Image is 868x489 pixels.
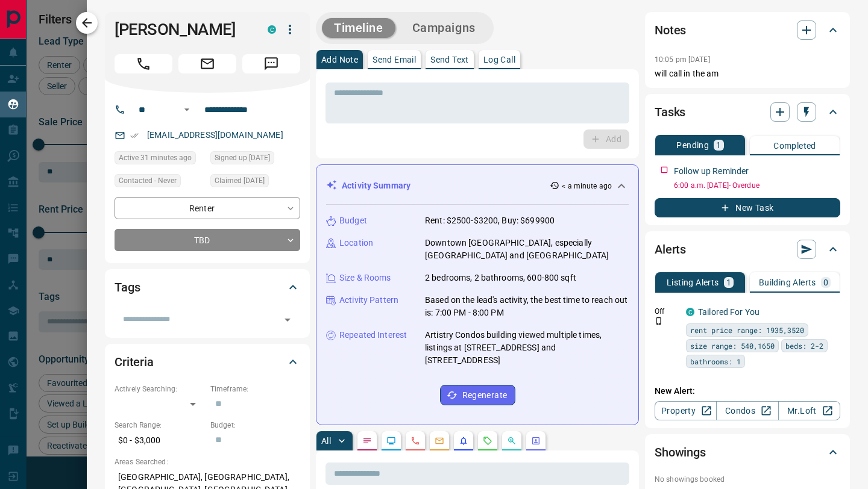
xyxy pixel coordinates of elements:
span: Claimed [DATE] [215,175,265,187]
p: Downtown [GEOGRAPHIC_DATA], especially [GEOGRAPHIC_DATA] and [GEOGRAPHIC_DATA] [425,237,629,262]
p: Based on the lead's activity, the best time to reach out is: 7:00 PM - 8:00 PM [425,294,629,319]
svg: Listing Alerts [459,436,468,446]
p: will call in the am [655,67,840,80]
p: Follow up Reminder [674,165,749,178]
a: Tailored For You [698,307,759,317]
svg: Email Verified [130,131,139,140]
p: Artistry Condos building viewed multiple times, listings at [STREET_ADDRESS] and [STREET_ADDRESS] [425,329,629,367]
svg: Lead Browsing Activity [386,436,396,446]
p: 1 [726,278,731,287]
div: Criteria [115,347,300,376]
p: Actively Searching: [115,384,204,394]
h2: Alerts [655,240,686,259]
button: Open [279,311,296,328]
div: Renter [115,197,300,219]
div: Tags [115,273,300,302]
svg: Notes [362,436,372,446]
p: 6:00 a.m. [DATE] - Overdue [674,180,840,191]
svg: Opportunities [507,436,517,446]
h2: Criteria [115,352,154,372]
p: Search Range: [115,420,204,431]
p: Location [339,237,373,249]
p: Send Email [373,55,416,64]
p: Building Alerts [759,278,816,287]
h2: Tasks [655,102,685,122]
span: Call [115,54,172,73]
svg: Calls [410,436,420,446]
p: $0 - $3,000 [115,431,204,450]
svg: Requests [483,436,492,446]
p: Completed [773,142,816,150]
p: Size & Rooms [339,272,391,284]
p: All [321,437,331,445]
span: bathrooms: 1 [690,355,741,367]
svg: Push Notification Only [655,317,663,325]
span: Signed up [DATE] [215,152,270,164]
p: Repeated Interest [339,329,407,341]
p: 0 [823,278,828,287]
p: Budget [339,214,367,227]
p: Timeframe: [210,384,300,394]
div: Tasks [655,98,840,126]
p: New Alert: [655,385,840,397]
div: Sun Mar 09 2025 [210,174,300,191]
button: New Task [655,198,840,217]
a: Property [655,401,717,420]
h2: Tags [115,278,140,297]
p: Log Call [483,55,515,64]
p: 1 [716,141,721,149]
button: Regenerate [440,385,515,405]
svg: Agent Actions [531,436,541,446]
span: Email [178,54,236,73]
svg: Emails [435,436,444,446]
h2: Showings [655,443,706,462]
button: Campaigns [400,18,488,38]
a: Condos [716,401,778,420]
span: rent price range: 1935,3520 [690,324,804,336]
div: Sun Sep 14 2025 [115,151,204,168]
a: Mr.Loft [778,401,840,420]
p: Activity Pattern [339,294,398,307]
p: Budget: [210,420,300,431]
button: Timeline [322,18,395,38]
p: No showings booked [655,474,840,485]
div: Showings [655,438,840,467]
h2: Notes [655,20,686,40]
div: condos.ca [268,25,276,34]
span: Message [242,54,300,73]
p: Areas Searched: [115,456,300,467]
p: < a minute ago [562,181,612,192]
p: Off [655,306,679,317]
p: Add Note [321,55,358,64]
p: Rent: $2500-$3200, Buy: $699900 [425,214,555,227]
span: Contacted - Never [119,175,177,187]
p: Activity Summary [342,179,410,192]
button: Open [180,102,194,117]
p: 10:05 pm [DATE] [655,55,710,64]
span: Active 31 minutes ago [119,152,192,164]
h1: [PERSON_NAME] [115,20,250,39]
p: Send Text [430,55,469,64]
div: condos.ca [686,308,694,316]
p: Pending [676,141,709,149]
div: TBD [115,229,300,251]
a: [EMAIL_ADDRESS][DOMAIN_NAME] [147,130,283,140]
span: size range: 540,1650 [690,340,775,352]
div: Activity Summary< a minute ago [326,175,629,197]
div: Notes [655,16,840,45]
span: beds: 2-2 [785,340,823,352]
div: Alerts [655,235,840,264]
p: 2 bedrooms, 2 bathrooms, 600-800 sqft [425,272,576,284]
p: Listing Alerts [667,278,719,287]
div: Sun Mar 09 2025 [210,151,300,168]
